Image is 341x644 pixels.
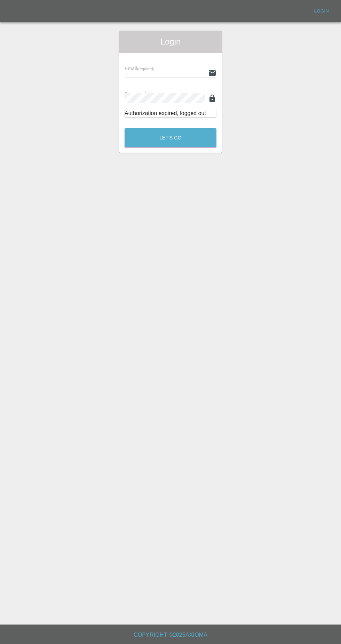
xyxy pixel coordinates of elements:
[310,6,333,17] a: Login
[137,67,154,71] small: (required)
[146,92,164,96] small: (required)
[125,109,216,118] div: Authorization expired, logged out
[6,630,335,640] h6: Copyright © 2025 Axioma
[125,66,154,71] span: Email
[125,36,216,47] span: Login
[125,128,216,147] button: Let's Go
[125,91,164,97] span: Password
